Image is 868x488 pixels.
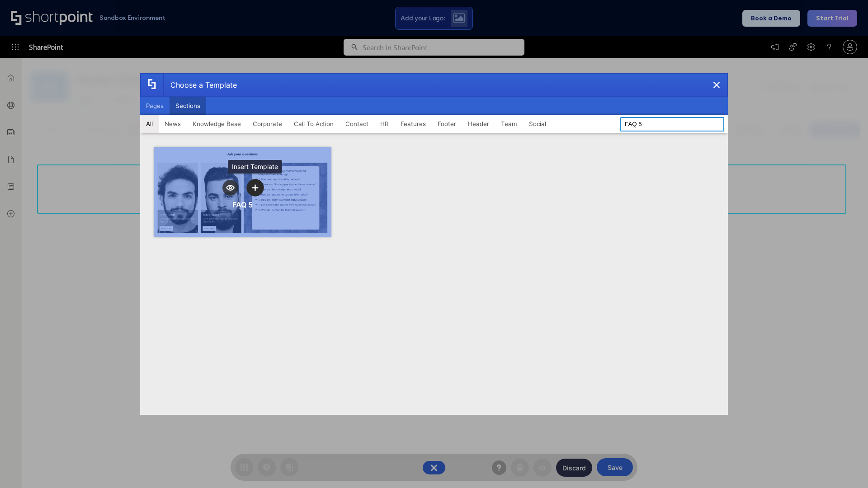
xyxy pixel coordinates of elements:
button: All [140,115,159,133]
button: News [159,115,187,133]
div: Choose a Template [163,74,237,96]
button: Sections [170,97,206,115]
button: Header [462,115,495,133]
div: template selector [140,73,728,415]
button: Corporate [247,115,288,133]
button: Pages [140,97,170,115]
input: Search [620,117,724,131]
iframe: Chat Widget [823,445,868,488]
button: Call To Action [288,115,340,133]
div: FAQ 5 [232,200,253,209]
button: Team [495,115,523,133]
button: Social [523,115,552,133]
button: Contact [340,115,374,133]
button: Footer [432,115,462,133]
button: HR [374,115,395,133]
button: Features [395,115,432,133]
button: Knowledge Base [187,115,247,133]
